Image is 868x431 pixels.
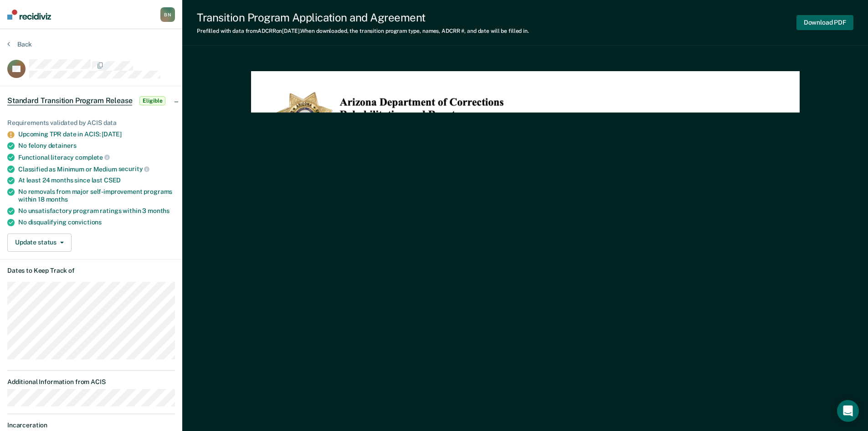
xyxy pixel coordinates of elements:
[837,400,859,422] div: Open Intercom Messenger
[18,165,175,173] div: Classified as Minimum or Medium
[18,188,175,203] div: No removals from major self-improvement programs within 18
[75,154,110,161] span: complete
[160,7,175,22] button: BN
[197,11,529,24] div: Transition Program Application and Agreement
[18,130,175,138] div: Upcoming TPR date in ACIS: [DATE]
[7,40,32,48] button: Back
[7,96,132,105] span: Standard Transition Program Release
[118,165,150,172] span: security
[148,207,169,214] span: months
[18,177,175,184] div: At least 24 months since last
[7,119,175,127] div: Requirements validated by ACIS data
[18,153,175,161] div: Functional literacy
[7,234,72,252] button: Update status
[7,421,175,429] dt: Incarceration
[796,15,853,30] button: Download PDF
[48,142,77,149] span: detainers
[197,28,529,34] div: Prefilled with data from ADCRR on [DATE] . When downloaded, the transition program type, names, A...
[160,7,175,22] div: B N
[46,196,68,203] span: months
[139,96,165,105] span: Eligible
[18,207,175,215] div: No unsatisfactory program ratings within 3
[18,142,175,150] div: No felony
[7,10,51,20] img: Recidiviz
[7,378,175,386] dt: Additional Information from ACIS
[104,177,121,184] span: CSED
[68,218,102,226] span: convictions
[7,267,175,275] dt: Dates to Keep Track of
[18,218,175,226] div: No disqualifying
